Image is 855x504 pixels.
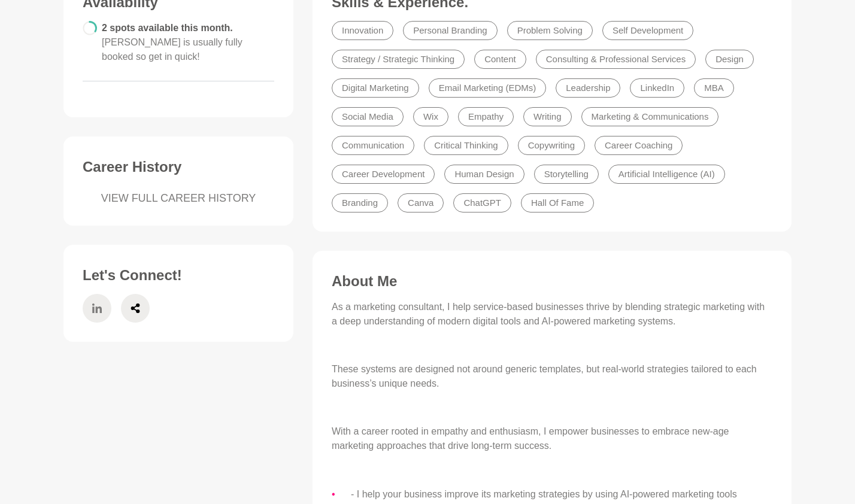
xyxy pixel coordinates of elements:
[332,424,772,453] p: With a career rooted in empathy and enthusiasm, I empower businesses to embrace new-age marketing...
[332,272,772,290] h3: About Me
[83,294,111,323] a: LinkedIn
[83,190,274,207] a: VIEW FULL CAREER HISTORY
[83,158,274,176] h3: Career History
[102,23,242,62] span: 2 spots available this month.
[351,487,772,502] li: - I help your business improve its marketing strategies by using AI-powered marketing tools
[121,294,150,323] a: Share
[102,37,242,62] span: [PERSON_NAME] is usually fully booked so get in quick!
[332,300,772,329] p: As a marketing consultant, I help service-based businesses thrive by blending strategic marketing...
[332,362,772,391] p: These systems are designed not around generic templates, but real-world strategies tailored to ea...
[83,266,274,284] h3: Let's Connect!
